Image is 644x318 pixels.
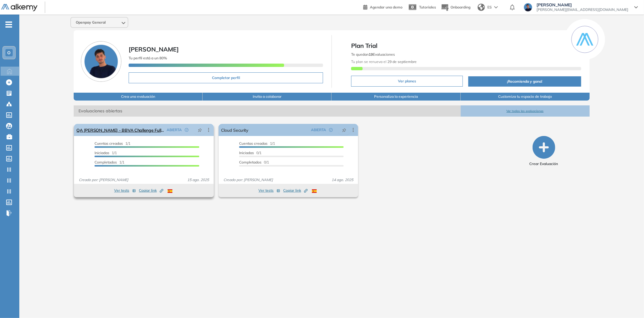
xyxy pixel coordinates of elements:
[95,151,109,155] span: Iniciadas
[76,177,131,183] span: Creado por: [PERSON_NAME]
[193,125,207,135] button: pushpin
[74,105,460,117] span: Evaluaciones abiertas
[342,128,346,132] span: pushpin
[76,20,106,25] span: Openpay General
[221,177,275,183] span: Creado por: [PERSON_NAME]
[239,141,268,146] span: Cuentas creadas
[203,93,332,101] button: Invita a colaborar
[461,93,590,101] button: Customiza tu espacio de trabajo
[239,160,269,164] span: 0/1
[139,187,163,194] button: Copiar link
[198,128,202,132] span: pushpin
[386,59,417,64] b: 29 de septiembre
[468,76,581,87] button: ¡Recomienda y gana!
[1,4,37,12] img: Logo
[239,141,275,146] span: 1/1
[530,136,558,167] button: Crear Evaluación
[95,160,124,164] span: 1/1
[95,151,117,155] span: 1/1
[351,76,463,87] button: Ver planes
[351,41,581,50] span: Plan Trial
[441,1,470,14] button: Onboarding
[167,127,182,133] span: ABIERTA
[129,56,167,60] span: Tu perfil está a un 80%
[239,160,261,164] span: Completados
[283,188,308,193] span: Copiar link
[139,188,163,193] span: Copiar link
[537,7,628,12] span: [PERSON_NAME][EMAIL_ADDRESS][DOMAIN_NAME]
[283,187,308,194] button: Copiar link
[74,93,203,101] button: Crea una evaluación
[351,59,417,64] span: Tu plan se renueva el
[537,2,628,7] span: [PERSON_NAME]
[351,52,395,57] span: Te quedan Evaluaciones
[369,52,373,57] b: 19
[95,141,123,146] span: Cuentas creadas
[185,177,211,183] span: 15 ago. 2025
[536,248,644,318] iframe: Chat Widget
[311,127,326,133] span: ABIERTA
[95,141,130,146] span: 1/1
[239,151,261,155] span: 0/1
[419,5,436,9] span: Tutoriales
[461,105,590,117] button: Ver todas las evaluaciones
[530,161,558,167] span: Crear Evaluación
[329,128,333,132] span: check-circle
[536,248,644,318] div: Widget de chat
[494,6,498,8] img: arrow
[312,189,317,193] img: ESP
[221,124,248,136] a: Cloud Security
[95,160,117,164] span: Completados
[129,72,323,83] button: Completar perfil
[129,45,179,53] span: [PERSON_NAME]
[338,125,351,135] button: pushpin
[332,93,460,101] button: Personaliza la experiencia
[8,50,11,55] span: O
[258,187,280,194] button: Ver tests
[5,24,12,25] i: -
[81,41,121,82] img: Foto de perfil
[239,151,254,155] span: Iniciadas
[487,5,492,10] span: ES
[168,189,172,193] img: ESP
[185,128,188,132] span: check-circle
[329,177,356,183] span: 14 ago. 2025
[370,5,402,9] span: Agendar una demo
[450,5,470,9] span: Onboarding
[478,4,485,11] img: world
[76,124,164,136] a: QA [PERSON_NAME] - BBVA Challenge FullStack
[114,187,136,194] button: Ver tests
[363,3,402,10] a: Agendar una demo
